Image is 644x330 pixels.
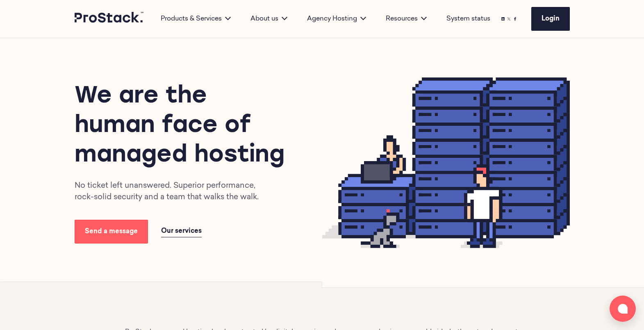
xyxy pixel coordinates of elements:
span: Our services [161,228,202,234]
div: About us [241,14,297,24]
div: Resources [376,14,437,24]
button: Open chat window [610,296,636,322]
span: Login [542,16,560,22]
div: Agency Hosting [297,14,376,24]
span: Send a message [85,228,138,235]
p: No ticket left unanswered. Superior performance, rock-solid security and a team that walks the walk. [75,180,271,203]
a: System status [446,14,490,24]
div: Products & Services [151,14,241,24]
a: Our services [161,225,202,237]
a: Login [531,7,570,31]
a: Prostack logo [75,12,144,26]
a: Send a message [75,220,148,244]
h1: We are the human face of managed hosting [75,82,293,171]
